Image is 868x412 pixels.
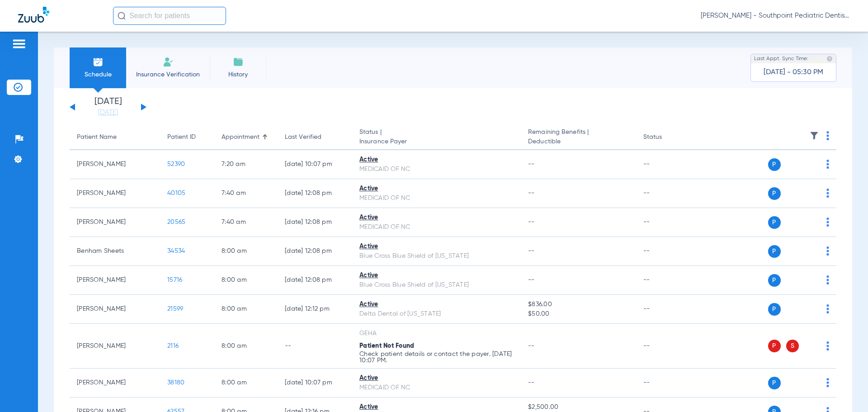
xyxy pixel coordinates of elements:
[70,208,160,237] td: [PERSON_NAME]
[636,208,697,237] td: --
[768,245,781,258] span: P
[528,161,535,167] span: --
[359,242,514,251] div: Active
[93,57,104,67] img: Schedule
[826,341,829,350] img: group-dot-blue.svg
[217,70,259,79] span: History
[826,304,829,313] img: group-dot-blue.svg
[70,324,160,369] td: [PERSON_NAME]
[214,295,278,324] td: 8:00 AM
[359,309,514,319] div: Delta Dental of [US_STATE]
[278,324,352,369] td: --
[278,179,352,208] td: [DATE] 12:08 PM
[528,190,535,196] span: --
[70,150,160,179] td: [PERSON_NAME]
[278,208,352,237] td: [DATE] 12:08 PM
[167,277,182,283] span: 15716
[214,324,278,369] td: 8:00 AM
[233,57,244,67] img: History
[214,266,278,295] td: 8:00 AM
[113,7,226,25] input: Search for patients
[359,351,514,364] p: Check patient details or contact the payer. [DATE] 10:07 PM.
[167,379,184,386] span: 38180
[826,56,833,62] img: last sync help info
[359,213,514,223] div: Active
[768,187,781,200] span: P
[285,133,345,142] div: Last Verified
[528,403,628,412] span: $2,500.00
[528,379,535,386] span: --
[636,150,697,179] td: --
[359,271,514,280] div: Active
[359,165,514,174] div: MEDICAID OF NC
[636,266,697,295] td: --
[70,295,160,324] td: [PERSON_NAME]
[222,133,259,142] div: Appointment
[70,266,160,295] td: [PERSON_NAME]
[285,133,321,142] div: Last Verified
[278,369,352,398] td: [DATE] 10:07 PM
[81,97,135,117] li: [DATE]
[70,369,160,398] td: [PERSON_NAME]
[167,343,179,349] span: 2116
[18,7,49,23] img: Zuub Logo
[528,343,535,349] span: --
[636,237,697,266] td: --
[278,237,352,266] td: [DATE] 12:08 PM
[359,403,514,412] div: Active
[528,219,535,225] span: --
[826,275,829,284] img: group-dot-blue.svg
[528,248,535,254] span: --
[826,246,829,256] img: group-dot-blue.svg
[214,369,278,398] td: 8:00 AM
[359,155,514,165] div: Active
[768,340,781,352] span: P
[77,133,117,142] div: Patient Name
[278,295,352,324] td: [DATE] 12:12 PM
[167,306,183,312] span: 21599
[754,54,808,63] span: Last Appt. Sync Time:
[823,369,868,412] div: Chat Widget
[214,237,278,266] td: 8:00 AM
[786,340,799,352] span: S
[214,150,278,179] td: 7:20 AM
[77,133,153,142] div: Patient Name
[352,125,521,150] th: Status |
[528,300,628,309] span: $836.00
[278,150,352,179] td: [DATE] 10:07 PM
[826,160,829,169] img: group-dot-blue.svg
[163,57,174,67] img: Manual Insurance Verification
[359,184,514,194] div: Active
[636,369,697,398] td: --
[636,295,697,324] td: --
[359,374,514,383] div: Active
[359,329,514,338] div: GEHA
[810,131,819,140] img: filter.svg
[133,70,203,79] span: Insurance Verification
[359,383,514,393] div: MEDICAID OF NC
[768,158,781,171] span: P
[167,161,185,167] span: 52390
[70,179,160,208] td: [PERSON_NAME]
[12,38,26,49] img: hamburger-icon
[167,133,196,142] div: Patient ID
[826,131,829,140] img: group-dot-blue.svg
[359,280,514,290] div: Blue Cross Blue Shield of [US_STATE]
[76,70,119,79] span: Schedule
[636,125,697,150] th: Status
[214,208,278,237] td: 7:40 AM
[359,223,514,232] div: MEDICAID OF NC
[359,343,414,349] span: Patient Not Found
[826,189,829,198] img: group-dot-blue.svg
[636,179,697,208] td: --
[81,108,135,117] a: [DATE]
[167,248,185,254] span: 34534
[764,68,823,77] span: [DATE] - 05:30 PM
[70,237,160,266] td: Benham Sheets
[768,303,781,316] span: P
[167,133,207,142] div: Patient ID
[528,277,535,283] span: --
[521,125,636,150] th: Remaining Benefits |
[768,377,781,389] span: P
[768,216,781,229] span: P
